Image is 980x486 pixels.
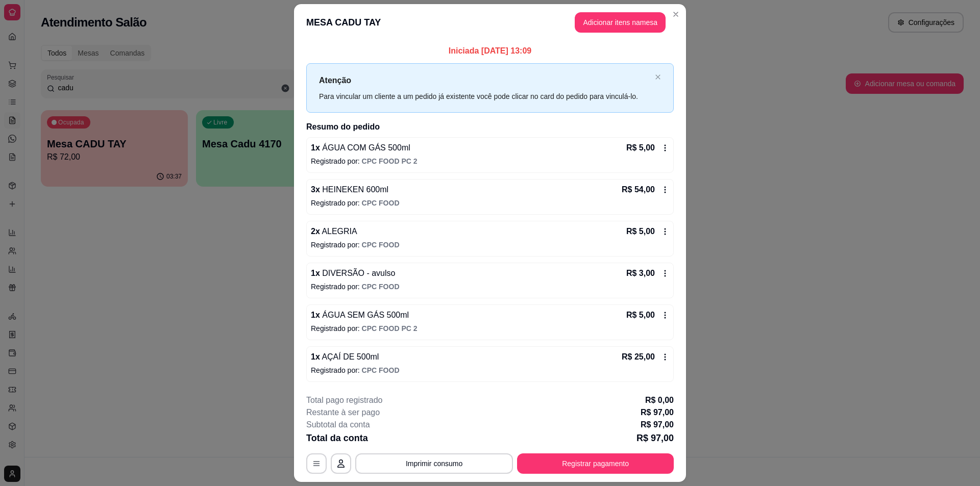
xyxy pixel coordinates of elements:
[320,269,396,277] span: DIVERSÃO - avulso
[320,185,388,194] span: HEINEKEN 600ml
[311,240,669,250] p: Registrado por:
[311,184,388,196] p: 3 x
[311,198,669,208] p: Registrado por:
[311,309,409,321] p: 1 x
[641,406,674,419] p: R$ 97,00
[655,74,661,81] button: close
[320,311,409,319] span: ÁGUA SEM GÁS 500ml
[355,453,513,474] button: Imprimir consumo
[362,241,400,249] span: CPC FOOD
[306,45,674,57] p: Iniciada [DATE] 13:09
[306,431,368,445] p: Total da conta
[362,283,400,291] span: CPC FOOD
[668,6,684,22] button: Close
[641,419,674,431] p: R$ 97,00
[517,453,674,474] button: Registrar pagamento
[362,199,400,207] span: CPC FOOD
[622,351,655,363] p: R$ 25,00
[311,323,669,334] p: Registrado por:
[311,282,669,292] p: Registrado por:
[645,394,674,406] p: R$ 0,00
[311,142,410,154] p: 1 x
[311,267,395,279] p: 1 x
[362,366,400,374] span: CPC FOOD
[306,394,382,406] p: Total pago registrado
[626,267,655,279] p: R$ 3,00
[319,91,651,102] div: Para vincular um cliente a um pedido já existente você pode clicar no card do pedido para vinculá...
[311,351,379,363] p: 1 x
[575,12,666,33] button: Adicionar itens namesa
[320,352,379,361] span: AÇAÍ DE 500ml
[319,74,651,87] p: Atenção
[636,431,674,445] p: R$ 97,00
[311,225,357,238] p: 2 x
[311,365,669,375] p: Registrado por:
[626,225,655,238] p: R$ 5,00
[306,419,370,431] p: Subtotal da conta
[320,227,357,236] span: ALEGRIA
[626,142,655,154] p: R$ 5,00
[306,406,380,419] p: Restante à ser pago
[362,157,418,165] span: CPC FOOD PC 2
[294,4,686,41] header: MESA CADU TAY
[311,156,669,166] p: Registrado por:
[320,143,410,152] span: ÁGUA COM GÁS 500ml
[626,309,655,321] p: R$ 5,00
[306,121,674,133] h2: Resumo do pedido
[622,184,655,196] p: R$ 54,00
[362,324,418,332] span: CPC FOOD PC 2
